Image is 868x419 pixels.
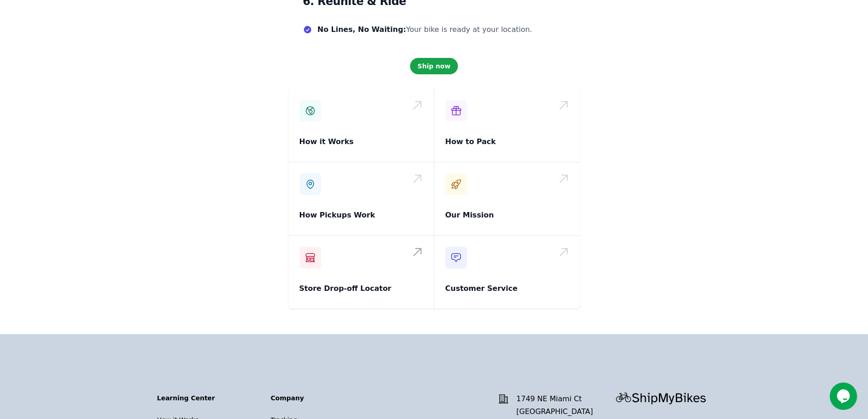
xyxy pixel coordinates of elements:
[299,211,375,219] a: How Pickups Work
[410,58,457,74] a: Ship now
[157,394,215,402] a: Learning Center
[417,62,450,71] span: Ship now
[318,25,406,34] strong: No Lines, No Waiting:
[318,23,532,36] span: Your bike is ready at your location.
[271,393,370,403] p: Company
[299,137,354,146] a: How it Works
[445,284,518,293] a: Customer Service
[445,137,496,146] a: How to Pack
[516,393,593,418] dd: 1749 NE Miami Ct [GEOGRAPHIC_DATA]
[299,284,391,293] a: Store Drop-off Locator
[445,211,494,219] a: Our Mission
[830,383,859,410] iframe: chat widget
